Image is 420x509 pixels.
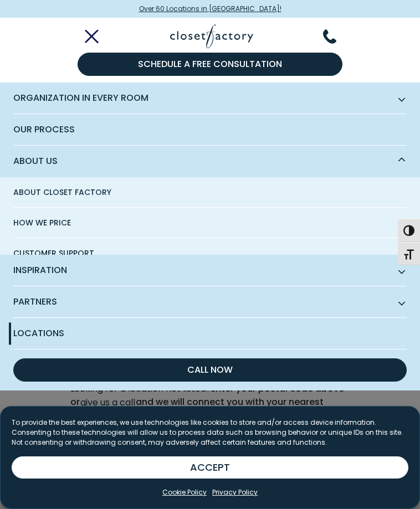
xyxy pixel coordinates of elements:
button: Toggle Font size [398,242,420,265]
a: About Closet Factory [13,177,407,208]
a: Cookie Policy [162,487,207,497]
span: Organization in Every Room [13,83,407,114]
span: Partners [13,286,407,318]
span: How We Price [13,208,71,238]
button: ACCEPT [12,456,408,479]
a: Locations [13,318,407,349]
span: About Closet Factory [13,177,111,207]
span: Over 60 Locations in [GEOGRAPHIC_DATA]! [139,4,281,14]
p: To provide the best experiences, we use technologies like cookies to store and/or access device i... [12,418,408,448]
button: Call Now [13,358,407,382]
img: Closet Factory Logo [170,24,253,48]
span: Our Process [13,114,407,145]
a: Our Process [13,114,407,146]
a: Customer Support [13,238,407,269]
button: Toggle Mobile Menu [70,30,100,43]
a: Schedule a Free Consultation [78,53,343,76]
span: About Us [13,146,407,177]
button: Toggle High Contrast [398,219,420,242]
button: Phone Number [323,29,350,44]
a: Privacy Policy [212,487,258,497]
span: Locations [13,318,407,349]
a: How We Price [13,208,407,238]
span: Customer Support [13,238,94,268]
span: Inspiration [13,255,407,286]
